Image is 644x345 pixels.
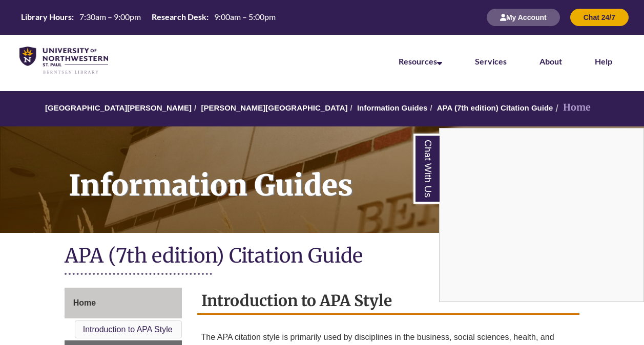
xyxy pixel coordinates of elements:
iframe: Chat Widget [440,128,643,301]
a: Help [595,56,612,66]
a: Resources [399,56,442,66]
img: UNWSP Library Logo [19,47,108,75]
div: Chat With Us [439,128,644,302]
a: Services [475,56,507,66]
a: About [539,56,562,66]
a: Chat With Us [413,134,440,204]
